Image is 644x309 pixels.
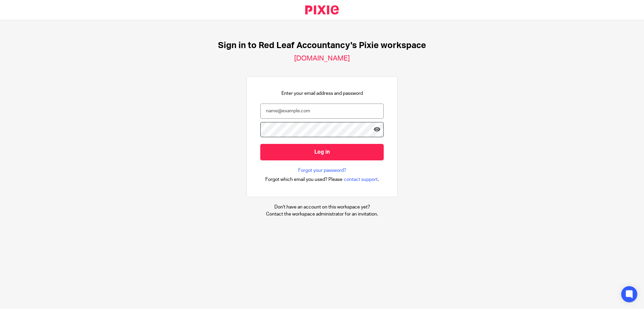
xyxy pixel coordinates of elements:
p: Contact the workspace administrator for an invitation. [266,211,378,218]
div: . [265,176,379,183]
a: Forgot your password? [298,167,346,174]
p: Enter your email address and password [281,90,363,97]
span: contact support [344,176,378,183]
input: name@example.com [260,104,384,119]
p: Don't have an account on this workspace yet? [266,204,378,210]
span: Forgot which email you used? Please [265,176,342,183]
h1: Sign in to Red Leaf Accountancy's Pixie workspace [218,40,426,51]
h2: [DOMAIN_NAME] [294,54,350,63]
input: Log in [260,144,384,160]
